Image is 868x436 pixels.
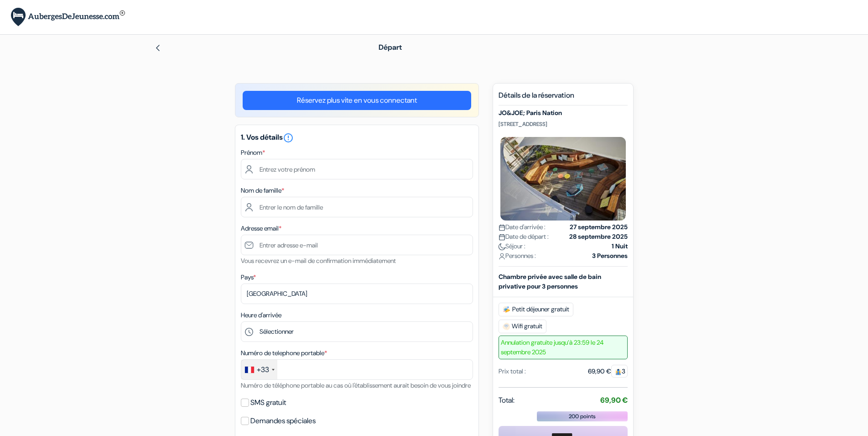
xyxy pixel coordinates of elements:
[241,381,471,389] small: Numéro de téléphone portable au cas où l'établissement aurait besoin de vous joindre
[612,242,628,251] strong: 1 Nuit
[241,273,256,282] label: Pays
[499,367,526,376] div: Prix total :
[499,121,628,128] p: [STREET_ADDRESS]
[499,273,601,290] b: Chambre privée avec salle de bain privative pour 3 personnes
[250,396,286,409] label: SMS gratuit
[283,132,294,142] a: error_outline
[499,253,505,260] img: user_icon.svg
[570,222,628,232] strong: 27 septembre 2025
[154,44,161,52] img: left_arrow.svg
[611,365,628,378] span: 3
[243,91,471,110] a: Réservez plus vite en vous connectant
[503,323,510,330] img: free_wifi.svg
[499,222,546,232] span: Date d'arrivée :
[569,412,596,420] span: 200 points
[499,242,525,251] span: Séjour :
[241,257,396,265] small: Vous recevrez un e-mail de confirmation immédiatement
[499,109,628,117] h5: JO&JOE; Paris Nation
[241,148,265,158] label: Prénom
[499,91,628,105] h5: Détails de la réservation
[499,224,505,231] img: calendar.svg
[11,8,125,26] img: AubergesDeJeunesse.com
[499,251,536,261] span: Personnes :
[615,368,622,375] img: guest.svg
[241,360,277,379] div: France: +33
[503,306,510,313] img: free_breakfast.svg
[241,310,281,320] label: Heure d'arrivée
[257,364,269,375] div: +33
[499,243,505,250] img: moon.svg
[379,42,402,52] span: Départ
[241,159,473,179] input: Entrez votre prénom
[600,395,628,405] strong: 69,90 €
[499,336,628,359] span: Annulation gratuite jusqu’à 23:59 le 24 septembre 2025
[241,348,327,358] label: Numéro de telephone portable
[499,395,515,406] span: Total:
[241,235,473,255] input: Entrer adresse e-mail
[499,232,549,242] span: Date de départ :
[499,320,546,333] span: Wifi gratuit
[250,415,316,427] label: Demandes spéciales
[241,197,473,217] input: Entrer le nom de famille
[499,303,573,316] span: Petit déjeuner gratuit
[283,132,294,143] i: error_outline
[241,186,284,195] label: Nom de famille
[241,132,473,143] h5: 1. Vos détails
[588,367,628,376] div: 69,90 €
[241,224,281,233] label: Adresse email
[499,234,505,241] img: calendar.svg
[569,232,628,242] strong: 28 septembre 2025
[592,251,628,261] strong: 3 Personnes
